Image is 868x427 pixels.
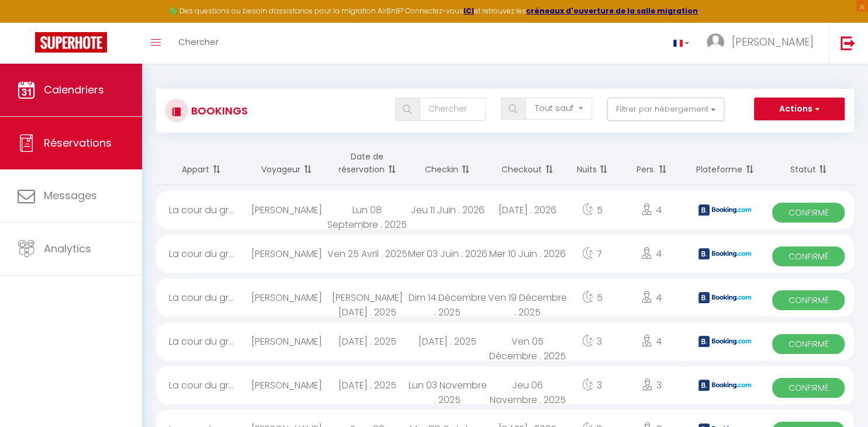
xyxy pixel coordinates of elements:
[732,34,814,49] span: [PERSON_NAME]
[420,98,486,121] input: Chercher
[44,188,97,203] span: Messages
[35,32,107,53] img: Super Booking
[487,141,568,185] th: Sort by checkout
[607,98,724,121] button: Filtrer par hébergement
[178,36,219,48] span: Chercher
[526,6,698,16] a: créneaux d'ouverture de la salle migration
[327,141,407,185] th: Sort by booking date
[763,141,854,185] th: Sort by status
[568,141,617,185] th: Sort by nights
[44,136,112,150] span: Réservations
[707,33,724,51] img: ...
[841,36,855,50] img: logout
[44,241,91,256] span: Analytics
[170,23,227,64] a: Chercher
[617,141,686,185] th: Sort by people
[188,98,248,124] h3: Bookings
[247,141,327,185] th: Sort by guest
[9,5,44,40] button: Ouvrir le widget de chat LiveChat
[156,141,247,185] th: Sort by rentals
[44,82,104,97] span: Calendriers
[464,6,474,16] a: ICI
[407,141,487,185] th: Sort by checkin
[686,141,763,185] th: Sort by channel
[754,98,844,121] button: Actions
[698,23,828,64] a: ... [PERSON_NAME]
